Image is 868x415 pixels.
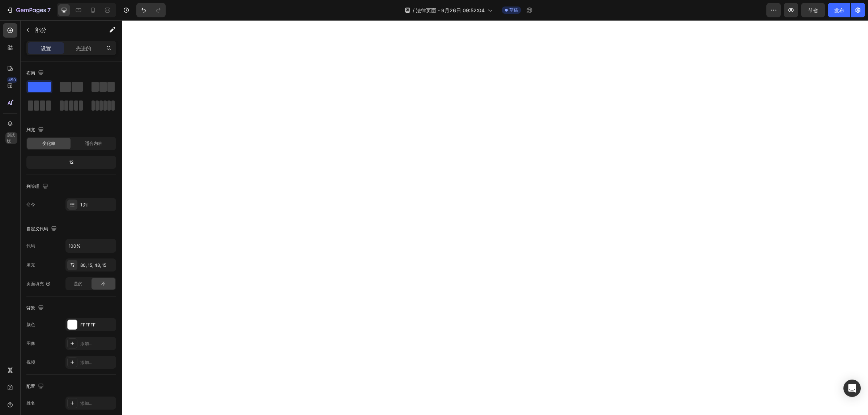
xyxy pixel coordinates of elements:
[801,3,825,17] button: 节省
[35,26,47,34] font: 部分
[8,77,16,82] font: 450
[413,7,414,13] font: /
[26,322,35,327] font: 颜色
[80,360,92,365] font: 添加...
[416,7,485,13] font: 法律页面 - 9月26日 09:52:04
[26,384,35,389] font: 配置
[26,70,35,76] font: 布局
[26,281,44,286] font: 页面填充
[3,3,54,17] button: 7
[26,202,35,207] font: 命令
[834,7,844,13] font: 发布
[26,184,39,189] font: 列管理
[843,380,861,397] div: 打开 Intercom Messenger
[7,133,15,144] font: 测试版
[85,141,102,146] font: 适合内容
[42,141,55,146] font: 变化率
[80,401,92,406] font: 添加...
[26,243,35,248] font: 代码
[828,3,850,17] button: 发布
[41,45,51,51] font: 设置
[69,159,73,165] font: 12
[80,262,106,268] font: 80, 15, 48, 15
[26,341,35,346] font: 图像
[66,239,116,252] input: 汽车
[26,359,35,365] font: 视频
[47,7,51,14] font: 7
[26,305,35,311] font: 背景
[80,341,92,346] font: 添加...
[509,7,518,13] font: 草稿
[101,281,106,286] font: 不
[26,226,48,231] font: 自定义代码
[76,45,91,51] font: 先进的
[80,322,95,328] font: FFFFFF
[26,400,35,406] font: 姓名
[26,127,35,132] font: 列宽
[808,7,818,13] font: 节省
[80,202,88,208] font: 1 列
[26,262,35,268] font: 填充
[122,20,868,415] iframe: 设计区
[136,3,166,17] div: 撤消/重做
[74,281,82,286] font: 是的
[35,26,94,34] p: 部分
